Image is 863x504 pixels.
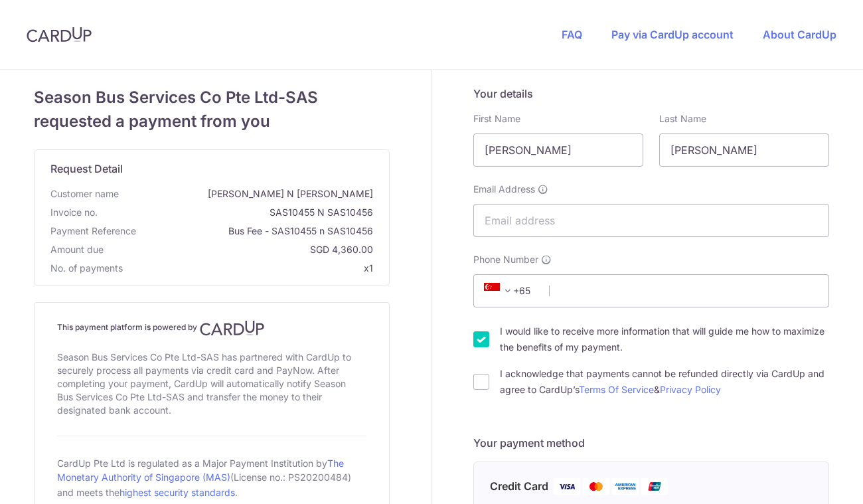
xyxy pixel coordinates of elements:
div: CardUp Pte Ltd is regulated as a Major Payment Institution by (License no.: PS20200484) and meets... [57,452,366,503]
span: Season Bus Services Co Pte Ltd-SAS [34,86,390,110]
label: I acknowledge that payments cannot be refunded directly via CardUp and agree to CardUp’s & [500,366,829,398]
h5: Your details [473,86,829,102]
img: American Express [612,478,639,495]
img: CardUp [27,27,92,42]
span: Amount due [50,243,104,256]
a: About CardUp [763,28,836,41]
a: highest security standards [119,487,235,498]
a: FAQ [562,28,582,41]
span: +65 [484,283,516,299]
span: translation missing: en.request_detail [50,162,123,175]
span: Invoice no. [50,206,98,219]
label: Last Name [659,112,706,126]
span: translation missing: en.payment_reference [50,225,136,236]
img: Union Pay [641,478,668,495]
h5: Your payment method [473,435,829,451]
span: Bus Fee - SAS10455 n SAS10456 [141,224,373,238]
span: x1 [364,262,373,274]
div: Season Bus Services Co Pte Ltd-SAS has partnered with CardUp to securely process all payments via... [57,348,366,420]
span: SAS10455 N SAS10456 [103,206,373,219]
span: SGD 4,360.00 [109,243,373,256]
a: Privacy Policy [660,384,721,395]
span: Credit Card [490,478,548,495]
a: Terms Of Service [579,384,654,395]
span: Email Address [473,183,535,196]
span: Customer name [50,187,119,201]
label: First Name [473,112,520,126]
label: I would like to receive more information that will guide me how to maximize the benefits of my pa... [500,323,829,355]
img: CardUp [200,320,265,336]
img: Mastercard [583,478,609,495]
a: Pay via CardUp account [611,28,734,41]
img: Visa [554,478,580,495]
h4: This payment platform is powered by [57,320,366,336]
input: Email address [473,204,829,237]
span: No. of payments [50,262,123,275]
input: First name [473,133,643,167]
input: Last name [659,133,829,167]
span: [PERSON_NAME] N [PERSON_NAME] [124,187,373,201]
span: +65 [480,283,540,299]
span: requested a payment from you [34,110,390,133]
span: Phone Number [473,253,538,266]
